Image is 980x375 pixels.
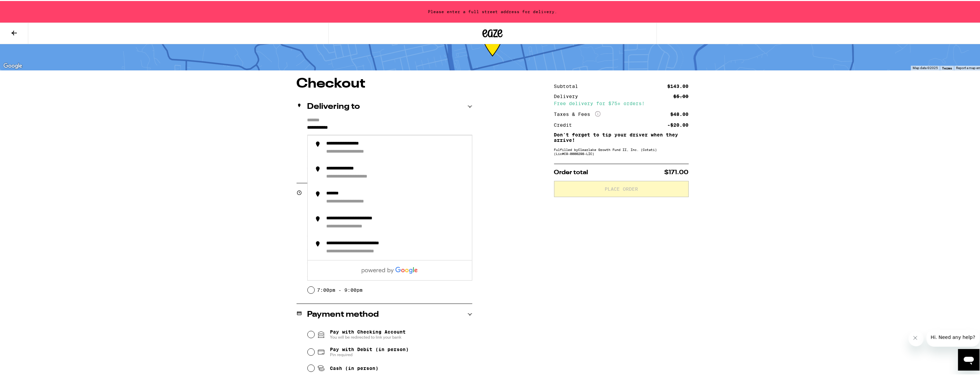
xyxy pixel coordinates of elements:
h1: Checkout [297,76,472,90]
p: Don't forget to tip your driver when they arrive! [554,131,689,142]
div: Free delivery for $75+ orders! [554,100,689,105]
img: Google [2,61,24,69]
span: Pin required [330,351,409,356]
div: Credit [554,122,577,126]
div: Fulfilled by Clearlake Growth Fund II, Inc. (Cotati) (Lic# C9-0000298-LIC ) [554,147,689,155]
span: You will be redirected to link your bank [330,334,406,339]
span: Order total [554,168,588,175]
h2: Delivering to [307,102,360,110]
span: Cash (in person) [330,365,378,370]
span: Pay with Debit (in person) [330,346,409,351]
span: Place Order [605,186,638,190]
div: $143.00 [668,83,689,88]
div: Delivery [554,93,583,98]
div: -$20.00 [668,122,689,126]
iframe: Close message [909,330,924,345]
span: Pay with Checking Account [330,328,406,339]
iframe: Message from company [926,329,980,346]
a: Open this area in Google Maps (opens a new window) [2,61,24,69]
div: Taxes & Fees [554,110,601,116]
iframe: Button to launch messaging window [958,348,980,370]
a: Terms [942,65,952,69]
button: Place Order [554,180,689,196]
span: $171.00 [665,168,689,175]
span: Map data ©2025 [913,65,938,69]
div: $5.00 [674,93,689,98]
div: $48.00 [671,111,689,116]
h2: Payment method [307,310,379,318]
div: Subtotal [554,83,583,88]
label: 7:00pm - 9:00pm [317,286,363,292]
